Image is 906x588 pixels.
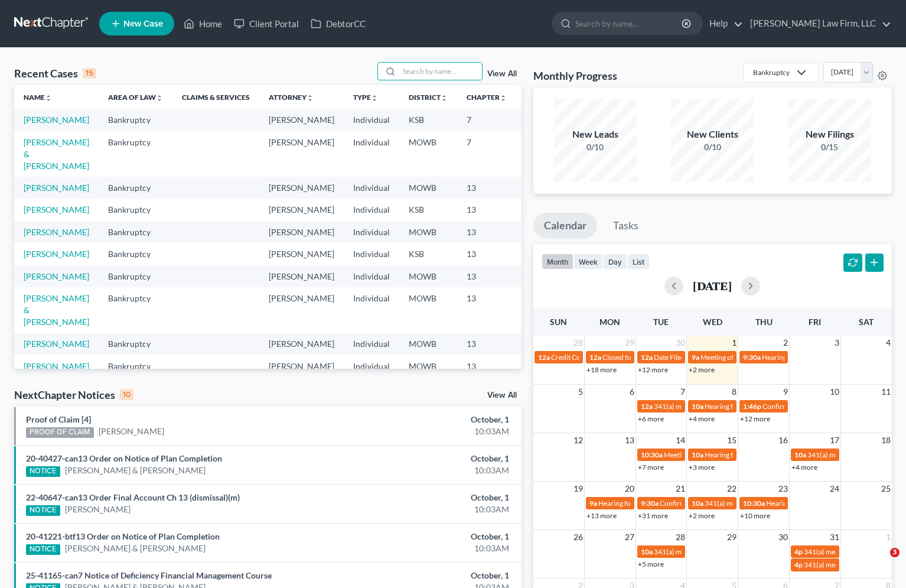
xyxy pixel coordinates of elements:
[782,385,789,399] span: 9
[24,339,89,349] a: [PERSON_NAME]
[487,70,517,78] a: View All
[638,560,664,568] a: +5 more
[638,511,668,520] a: +31 more
[740,414,770,423] a: +12 more
[829,433,840,447] span: 17
[766,499,846,508] span: Hearing for 1 Big Red, LLC
[516,333,608,355] td: 20-40815-can13
[371,95,378,102] i: unfold_more
[641,547,653,556] span: 10a
[692,450,703,459] span: 10a
[45,95,52,102] i: unfold_more
[344,243,399,265] td: Individual
[641,402,653,411] span: 12a
[674,482,686,496] span: 21
[356,414,509,425] div: October, 1
[573,254,603,269] button: week
[516,221,608,243] td: [PHONE_NUMBER]
[731,336,738,350] span: 1
[829,482,840,496] span: 24
[487,391,517,399] a: View All
[674,336,686,350] span: 30
[554,141,637,153] div: 0/10
[777,433,789,447] span: 16
[744,13,891,34] a: [PERSON_NAME] Law Firm, LLC
[542,254,573,269] button: month
[24,361,89,371] a: [PERSON_NAME]
[602,353,754,362] span: Closed for [PERSON_NAME] & [PERSON_NAME]
[880,433,892,447] span: 18
[467,93,507,102] a: Chapterunfold_more
[762,353,854,362] span: Hearing for [PERSON_NAME]
[99,109,172,131] td: Bankruptcy
[259,131,344,177] td: [PERSON_NAME]
[689,511,715,520] a: +2 more
[269,93,314,102] a: Attorneyunfold_more
[880,385,892,399] span: 11
[692,402,703,411] span: 10a
[344,199,399,221] td: Individual
[602,213,649,239] a: Tasks
[674,433,686,447] span: 14
[627,254,650,269] button: list
[788,141,871,153] div: 0/15
[457,243,516,265] td: 13
[641,499,659,508] span: 9:30a
[344,265,399,287] td: Individual
[457,355,516,377] td: 13
[172,85,259,109] th: Claims & Services
[259,333,344,355] td: [PERSON_NAME]
[457,287,516,333] td: 13
[866,548,894,576] iframe: Intercom live chat
[516,199,608,221] td: 25-21171
[24,271,89,281] a: [PERSON_NAME]
[671,141,754,153] div: 0/10
[344,131,399,177] td: Individual
[344,177,399,199] td: Individual
[603,254,627,269] button: day
[457,131,516,177] td: 7
[356,570,509,581] div: October, 1
[356,542,509,554] div: 10:03AM
[399,333,457,355] td: MOWB
[740,511,770,520] a: +10 more
[755,317,773,327] span: Thu
[726,482,738,496] span: 22
[344,287,399,333] td: Individual
[457,199,516,221] td: 13
[259,199,344,221] td: [PERSON_NAME]
[660,499,795,508] span: Confirmation Hearing for [PERSON_NAME]
[457,265,516,287] td: 13
[259,265,344,287] td: [PERSON_NAME]
[572,433,584,447] span: 12
[26,531,220,541] a: 20-41221-btf13 Order on Notice of Plan Completion
[399,243,457,265] td: KSB
[441,95,448,102] i: unfold_more
[689,365,715,374] a: +2 more
[259,243,344,265] td: [PERSON_NAME]
[700,353,832,362] span: Meeting of Creditors for [PERSON_NAME]
[624,530,635,544] span: 27
[743,499,765,508] span: 10:30a
[692,499,703,508] span: 10a
[24,137,89,171] a: [PERSON_NAME] & [PERSON_NAME]
[890,548,900,557] span: 3
[575,12,683,34] input: Search by name...
[123,20,163,28] span: New Case
[344,333,399,355] td: Individual
[26,466,60,477] div: NOTICE
[598,499,690,508] span: Hearing for [PERSON_NAME]
[693,280,732,292] h2: [DATE]
[833,336,840,350] span: 3
[259,287,344,333] td: [PERSON_NAME]
[353,93,378,102] a: Typeunfold_more
[880,482,892,496] span: 25
[753,67,790,77] div: Bankruptcy
[399,265,457,287] td: MOWB
[99,243,172,265] td: Bankruptcy
[777,530,789,544] span: 30
[457,109,516,131] td: 7
[26,427,94,438] div: PROOF OF CLAIM
[554,128,637,141] div: New Leads
[24,204,89,215] a: [PERSON_NAME]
